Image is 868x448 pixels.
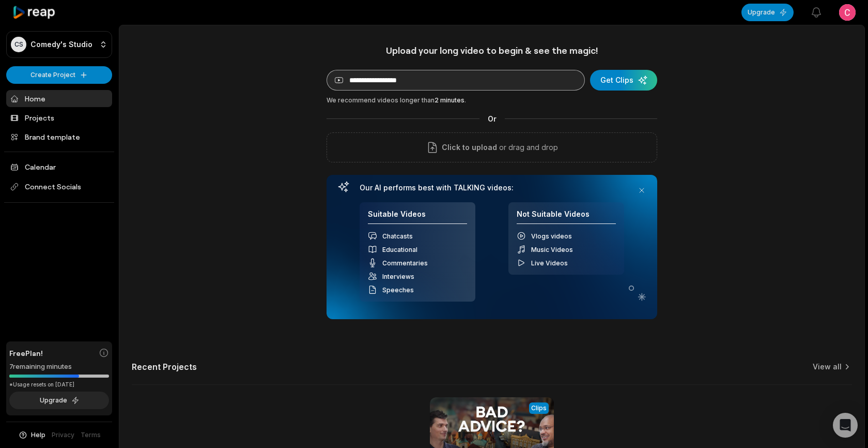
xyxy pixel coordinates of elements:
span: Live Videos [531,259,568,267]
h1: Upload your long video to begin & see the magic! [327,44,657,56]
span: Or [479,113,505,124]
h4: Not Suitable Videos [517,210,616,225]
span: Commentaries [382,259,428,267]
span: Interviews [382,273,414,280]
span: Free Plan! [9,348,43,359]
a: Calendar [6,158,112,175]
a: View all [813,362,842,372]
h2: Recent Projects [132,362,197,372]
span: Educational [382,246,417,253]
span: 2 minutes [435,96,464,104]
p: Comedy's Studio [30,40,92,49]
span: Vlogs videos [531,232,572,240]
button: Help [18,430,45,440]
a: Brand template [6,128,112,145]
div: We recommend videos longer than . [327,96,657,105]
p: or drag and drop [497,141,558,154]
a: Terms [81,430,101,440]
h3: Our AI performs best with TALKING videos: [360,183,624,192]
div: *Usage resets on [DATE] [9,381,109,389]
a: Home [6,90,112,107]
h4: Suitable Videos [368,210,467,225]
button: Get Clips [590,70,657,91]
div: CS [11,37,26,52]
button: Create Project [6,66,112,84]
span: Click to upload [442,141,497,154]
span: Connect Socials [6,177,112,196]
span: Chatcasts [382,232,413,240]
div: Open Intercom Messenger [833,413,858,438]
span: Speeches [382,286,414,294]
span: Music Videos [531,246,573,253]
button: Upgrade [741,4,794,21]
a: Projects [6,109,112,126]
button: Upgrade [9,392,109,409]
a: Privacy [52,430,74,440]
span: Help [31,430,45,440]
div: 7 remaining minutes [9,362,109,372]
